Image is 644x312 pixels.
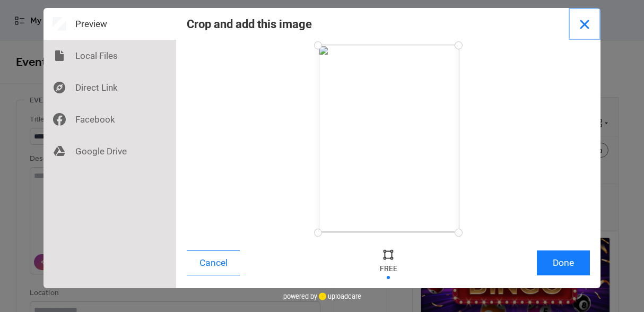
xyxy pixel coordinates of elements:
[569,8,601,40] button: Close
[187,18,312,31] div: Crop and add this image
[317,292,361,300] a: uploadcare
[43,8,176,40] div: Preview
[43,40,176,72] div: Local Files
[187,250,240,275] button: Cancel
[537,250,590,275] button: Done
[43,72,176,103] div: Direct Link
[43,103,176,135] div: Facebook
[43,135,176,167] div: Google Drive
[283,288,361,304] div: powered by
